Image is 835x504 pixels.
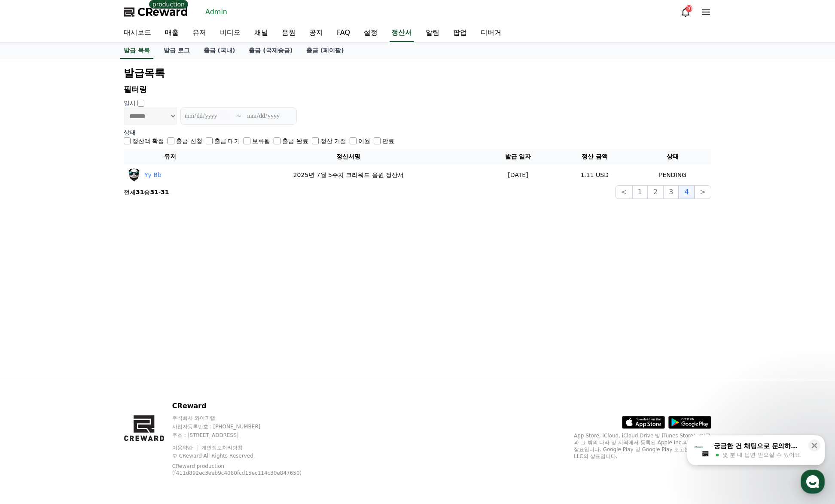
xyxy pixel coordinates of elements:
th: 유저 [124,149,216,165]
td: PENDING [634,165,711,185]
strong: 31 [136,189,144,195]
a: 설정 [111,272,165,294]
p: 주식회사 와이피랩 [172,415,323,422]
label: 출금 신청 [176,137,202,145]
p: 일시 [124,99,136,107]
label: 이월 [358,137,370,145]
span: CReward [137,5,188,19]
label: 출금 완료 [282,137,308,145]
a: 발급 로그 [157,43,197,59]
a: CReward [124,5,188,19]
a: 발급 목록 [120,43,153,59]
button: 1 [632,185,648,199]
strong: 31 [150,189,158,195]
p: ~ [236,111,241,121]
a: 대시보드 [117,24,158,42]
a: 매출 [158,24,186,42]
a: 홈 [3,272,57,294]
a: 공지 [302,24,330,42]
a: 설정 [357,24,384,42]
p: 사업자등록번호 : [PHONE_NUMBER] [172,423,323,430]
p: CReward production (f411d892ec3eeb9c4080fcd15ec114c30e847650) [172,463,310,477]
a: 이용약관 [172,445,199,451]
span: 홈 [27,285,32,292]
p: © CReward All Rights Reserved. [172,452,323,459]
th: 발급 일자 [481,149,555,165]
a: Yy Bb [144,171,162,180]
td: 1.11 USD [555,165,634,185]
p: 상태 [124,128,711,137]
button: < [615,185,632,199]
a: FAQ [330,24,357,42]
button: > [695,185,711,199]
button: 3 [663,185,679,199]
label: 출금 대기 [214,137,240,145]
a: 유저 [186,24,213,42]
span: 설정 [133,285,143,292]
td: [DATE] [481,165,555,185]
a: 개인정보처리방침 [201,445,243,451]
a: 음원 [275,24,302,42]
p: 주소 : [STREET_ADDRESS] [172,432,323,439]
a: 출금 (페이팔) [299,43,351,59]
label: 정산 거절 [320,137,346,145]
button: 2 [648,185,663,199]
a: 30 [680,7,691,17]
strong: 31 [161,189,169,195]
th: 상태 [634,149,711,165]
p: 필터링 [124,83,711,95]
label: 보류됨 [252,137,270,145]
label: 만료 [382,137,394,145]
a: 정산서 [390,24,414,42]
td: 2025년 7월 5주차 크리워드 음원 정산서 [216,165,481,185]
a: 디버거 [474,24,508,42]
div: 30 [686,5,692,12]
p: CReward [172,401,323,411]
a: 팝업 [446,24,474,42]
a: 비디오 [213,24,247,42]
p: App Store, iCloud, iCloud Drive 및 iTunes Store는 미국과 그 밖의 나라 및 지역에서 등록된 Apple Inc.의 서비스 상표입니다. Goo... [574,432,711,460]
a: 채널 [247,24,275,42]
button: 4 [679,185,694,199]
label: 정산액 확정 [132,137,164,145]
a: 출금 (국내) [197,43,242,59]
h2: 발급목록 [124,66,711,80]
a: 대화 [57,272,111,294]
a: 알림 [419,24,446,42]
th: 정산 금액 [555,149,634,165]
a: Admin [202,5,231,19]
img: Yy Bb [127,168,141,182]
a: 출금 (국제송금) [242,43,299,59]
p: 전체 중 - [124,188,169,196]
th: 정산서명 [216,149,481,165]
span: 대화 [79,286,89,293]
